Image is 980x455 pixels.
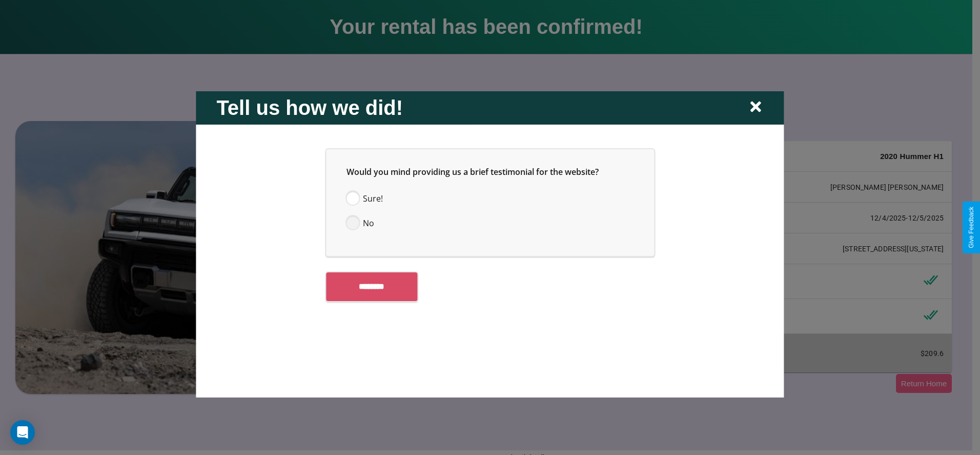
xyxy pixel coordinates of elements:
[216,96,403,119] h2: Tell us how we did!
[10,420,35,445] div: Open Intercom Messenger
[346,166,599,177] span: Would you mind providing us a brief testimonial for the website?
[968,207,975,248] div: Give Feedback
[363,216,374,229] span: No
[363,192,383,204] span: Sure!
